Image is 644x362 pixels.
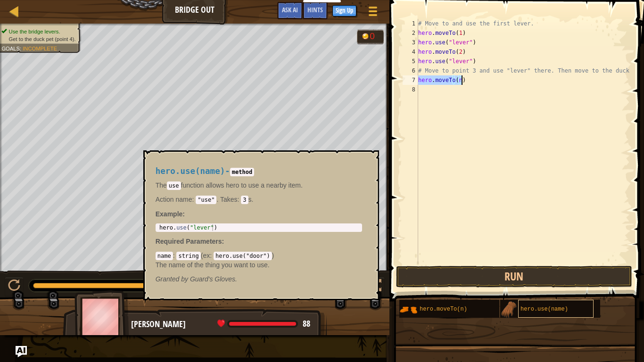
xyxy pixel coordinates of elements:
[173,252,177,259] span: :
[156,275,237,283] em: Guard's Gloves.
[23,45,57,51] span: Incomplete
[16,346,27,357] button: Ask AI
[74,290,129,343] img: thang_avatar_frame.png
[241,196,248,204] code: 3
[156,167,362,176] h4: -
[357,29,384,44] div: Team 'humans' has 0 gold.
[332,5,356,16] button: Sign Up
[176,252,200,260] code: string
[174,196,192,203] span: name
[403,66,418,75] div: 6
[156,210,185,218] strong: :
[238,196,241,203] span: :
[403,47,418,57] div: 4
[5,277,24,296] button: Ctrl + P: Pause
[131,318,317,330] div: [PERSON_NAME]
[20,45,23,51] span: :
[230,168,254,176] code: method
[156,196,174,203] span: Action
[399,301,417,319] img: portrait.png
[282,5,298,14] span: Ask AI
[156,252,173,260] code: name
[370,32,379,41] div: 0
[156,210,183,218] span: Example
[220,196,238,203] span: Takes
[167,181,181,190] code: use
[218,196,253,203] span: s.
[1,45,20,51] span: Goals
[403,75,418,85] div: 7
[9,28,60,34] span: Use the bridge levers.
[222,238,224,245] span: :
[214,252,272,260] code: hero.use("door")
[156,166,225,176] span: hero.use(name)
[520,306,568,313] span: hero.use(name)
[192,196,196,203] span: :
[307,5,323,14] span: Hints
[9,36,76,42] span: Get to the duck pet (point 4).
[403,57,418,66] div: 5
[303,318,310,329] span: 88
[361,2,385,24] button: Show game menu
[203,252,210,259] span: ex
[217,320,310,328] div: health: 88 / 88
[1,28,75,35] li: Use the bridge levers.
[277,2,303,19] button: Ask AI
[403,28,418,38] div: 2
[396,266,632,288] button: Run
[500,301,518,319] img: portrait.png
[210,252,214,259] span: :
[156,260,362,270] p: The name of the thing you want to use.
[156,196,219,203] span: .
[156,238,222,245] span: Required Parameters
[403,38,418,47] div: 3
[403,19,418,28] div: 1
[196,196,216,204] code: "use"
[156,181,362,190] p: The function allows hero to use a nearby item.
[156,275,190,283] span: Granted by
[420,306,467,313] span: hero.moveTo(n)
[403,85,418,94] div: 8
[156,251,362,270] div: ( )
[1,35,75,43] li: Get to the duck pet (point 4).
